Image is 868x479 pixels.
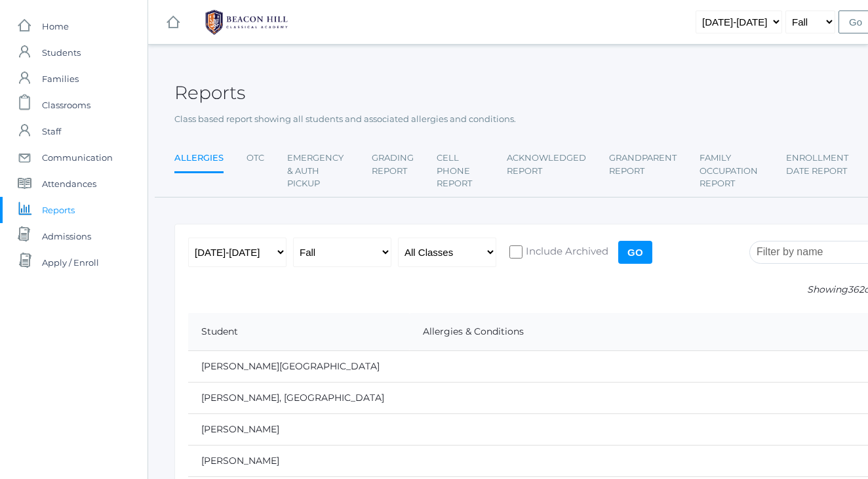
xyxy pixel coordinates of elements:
a: Cell Phone Report [437,145,484,197]
a: [PERSON_NAME] [201,423,279,435]
span: Reports [42,197,75,223]
span: Apply / Enroll [42,249,99,276]
span: Include Archived [523,244,608,260]
a: Family Occupation Report [700,145,763,197]
a: Grandparent Report [609,145,677,184]
a: OTC [247,145,264,171]
h2: Reports [174,83,245,103]
img: 1_BHCALogos-05.png [197,6,296,39]
a: [PERSON_NAME] [201,455,279,467]
span: Students [42,39,81,66]
span: Communication [42,144,113,171]
a: [PERSON_NAME][GEOGRAPHIC_DATA] [201,360,380,372]
a: [PERSON_NAME], [GEOGRAPHIC_DATA] [201,392,384,404]
span: Classrooms [42,92,90,118]
th: Student [188,313,410,351]
span: Families [42,66,79,92]
span: Attendances [42,171,96,197]
a: Grading Report [372,145,414,184]
span: Staff [42,118,61,144]
span: 362 [848,283,864,295]
a: Emergency & Auth Pickup [287,145,349,197]
a: Enrollment Date Report [786,145,848,184]
span: Admissions [42,223,91,249]
span: Home [42,13,69,39]
a: Allergies [174,145,224,173]
a: Acknowledged Report [507,145,586,184]
input: Include Archived [509,245,523,259]
input: Go [618,241,652,264]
